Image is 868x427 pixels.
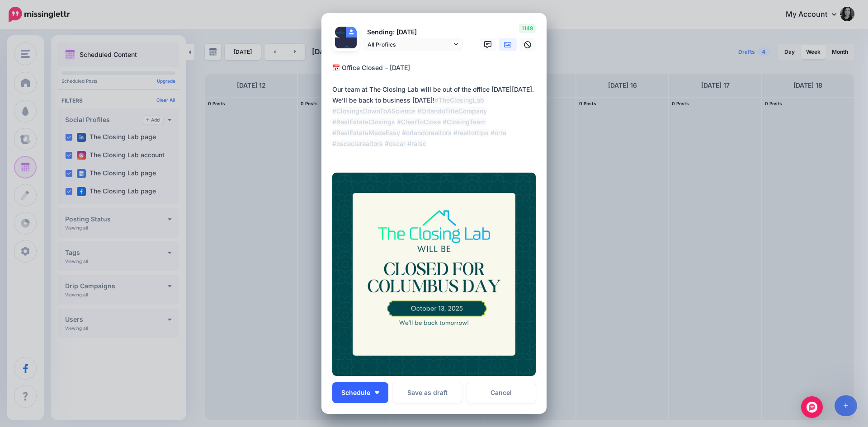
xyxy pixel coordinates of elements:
img: 378032925_121266444406467_149743524542546012_n-bsa142180.jpg [335,27,346,38]
button: Save as draft [393,382,462,403]
div: Open Intercom Messenger [801,396,823,418]
div: 📅 Office Closed – [DATE] Our team at The Closing Lab will be out of the office [DATE][DATE]. We’l... [332,62,540,149]
span: Schedule [341,389,370,396]
span: All Profiles [368,40,452,49]
button: Schedule [332,382,388,403]
a: All Profiles [363,38,462,51]
img: user_default_image.png [346,27,357,38]
a: Cancel [467,382,536,403]
img: arrow-down-white.png [375,391,379,394]
span: 1149 [519,24,536,33]
img: 471373478_2314213725622094_743768045002070133_n-bsa152456.jpg [335,38,357,59]
img: 291H2I7XNIL6ES18ELGMKXOGI26DO01X.png [332,173,536,376]
p: Sending: [DATE] [363,27,462,38]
